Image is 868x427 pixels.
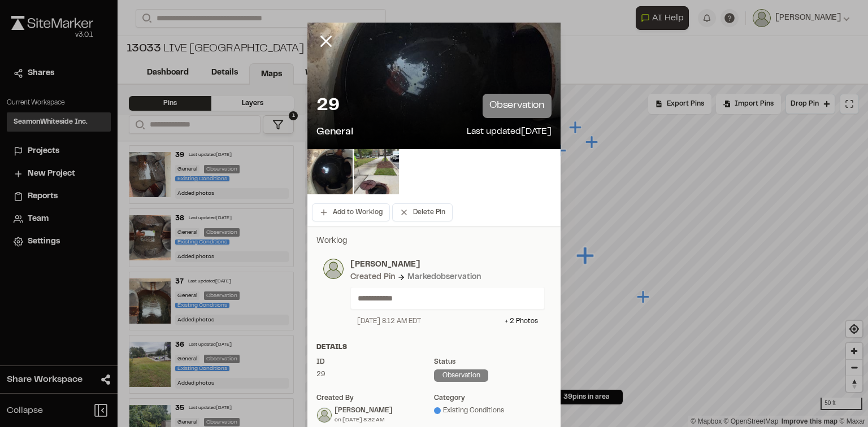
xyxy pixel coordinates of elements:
div: on [DATE] 8:32 AM [335,416,392,424]
img: Joseph Boyatt [317,408,332,422]
div: Existing Conditions [434,406,552,416]
div: Marked observation [407,271,481,284]
img: photo [323,259,344,279]
div: 29 [316,369,434,380]
p: Last updated [DATE] [467,125,552,140]
button: Delete Pin [392,203,453,221]
div: Created by [316,393,434,403]
div: Created Pin [350,271,395,284]
img: file [354,149,399,194]
div: Status [434,357,552,367]
div: [PERSON_NAME] [335,406,392,416]
img: file [307,149,353,194]
p: Worklog [316,235,552,247]
div: observation [434,369,488,382]
div: ID [316,357,434,367]
p: General [316,125,353,140]
p: 29 [316,95,339,117]
p: observation [483,94,552,118]
div: Details [316,342,552,352]
div: [DATE] 8:12 AM EDT [357,316,421,326]
p: [PERSON_NAME] [350,259,545,271]
div: + 2 Photo s [505,316,538,326]
button: Add to Worklog [312,203,390,221]
div: category [434,393,552,403]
